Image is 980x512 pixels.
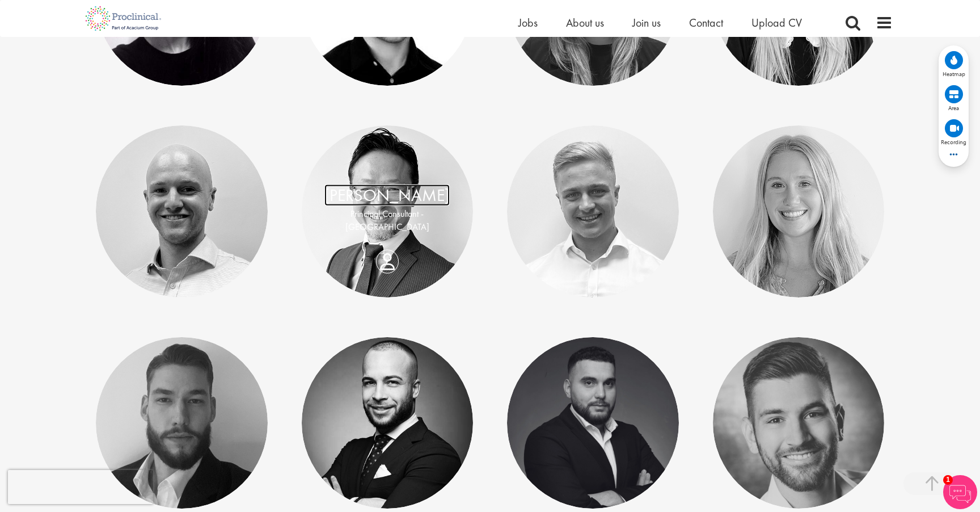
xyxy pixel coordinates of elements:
a: Join us [632,15,661,30]
span: Recording [941,139,966,145]
span: Area [948,104,959,111]
a: [PERSON_NAME] [324,184,450,206]
div: View recordings [941,118,966,145]
span: 1 [943,475,953,485]
a: About us [566,15,604,30]
img: Chatbot [943,475,977,509]
iframe: reCAPTCHA [8,470,153,504]
a: Contact [689,15,723,30]
div: View area map [943,84,965,111]
p: Principal Consultant - [GEOGRAPHIC_DATA] [313,208,462,234]
a: Upload CV [751,15,802,30]
span: Heatmap [943,70,965,77]
div: View heatmap [943,50,965,77]
a: Jobs [518,15,538,30]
